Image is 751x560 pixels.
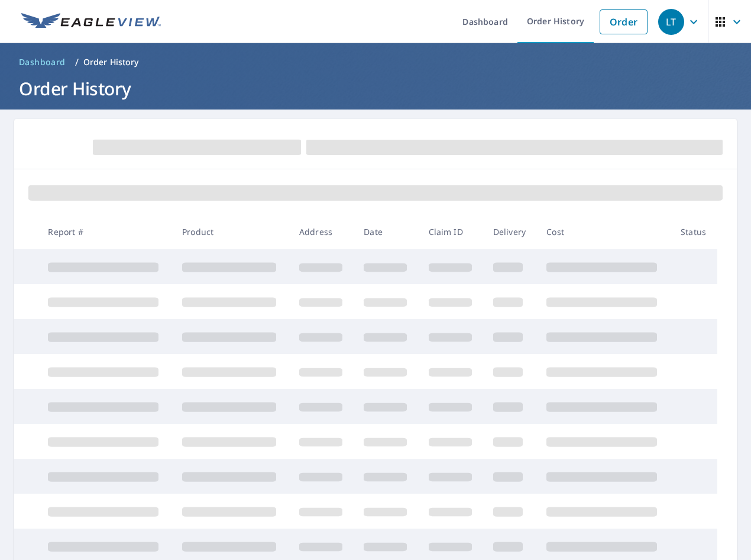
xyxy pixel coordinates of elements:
a: Order [600,9,648,34]
img: EV Logo [21,13,161,31]
th: Status [671,214,717,249]
th: Address [290,214,354,249]
th: Product [173,214,290,249]
a: Dashboard [14,53,70,72]
th: Date [354,214,419,249]
th: Cost [537,214,671,249]
nav: breadcrumb [14,53,737,72]
div: LT [658,9,684,35]
th: Claim ID [419,214,484,249]
th: Delivery [484,214,537,249]
li: / [75,55,79,69]
h1: Order History [14,76,737,101]
span: Dashboard [19,56,66,68]
p: Order History [83,56,139,68]
th: Report # [38,214,173,249]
